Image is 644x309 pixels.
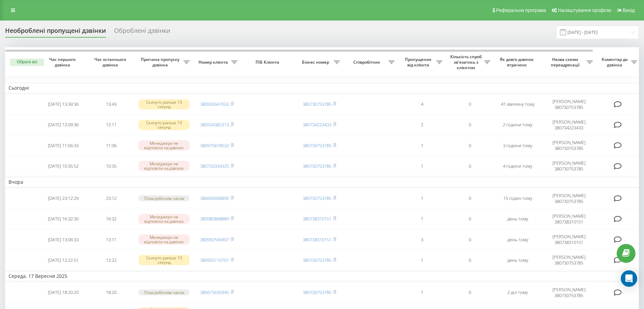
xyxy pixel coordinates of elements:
span: Співробітник [347,60,388,65]
div: Менеджери не відповіли на дзвінок [138,234,190,245]
td: 4 години тому [494,156,542,176]
a: 380738310151 [303,216,331,222]
a: 380730753785 [303,101,331,107]
td: 18:20 [87,283,135,302]
td: 0 [446,189,494,208]
td: [DATE] 16:32:30 [39,209,87,229]
td: [PERSON_NAME] 380730753785 [542,136,596,155]
td: день тому [494,230,542,249]
td: 4 [398,95,446,114]
td: 0 [446,209,494,229]
td: 0 [446,95,494,114]
a: 380733334325 [200,163,229,169]
span: Назва схеми переадресації [545,57,587,67]
a: 380730753785 [303,257,331,263]
div: Менеджери не відповіли на дзвінок [138,161,190,171]
a: 380955110701 [200,257,229,263]
a: 380673635945 [200,289,229,295]
td: [PERSON_NAME] 380730753785 [542,189,596,208]
td: [PERSON_NAME] 380734223433 [542,115,596,134]
td: 2 години тому [494,115,542,134]
span: Кількість спроб зв'язатись з клієнтом [449,54,484,70]
div: Скинуто раніше 10 секунд [138,255,190,265]
td: [DATE] 23:12:29 [39,189,87,208]
a: 380738310151 [303,236,331,243]
a: 380730753785 [303,289,331,295]
td: 1 [398,136,446,155]
div: Менеджери не відповіли на дзвінок [138,214,190,224]
td: [PERSON_NAME] 380730753785 [542,156,596,176]
span: Пропущених від клієнта [401,57,436,67]
a: 380730753785 [303,195,331,201]
td: 41 хвилину тому [494,95,542,114]
td: [PERSON_NAME] 380730753785 [542,95,596,114]
td: 1 [398,209,446,229]
td: [DATE] 13:06:33 [39,230,87,249]
span: Час першого дзвінка [45,57,82,67]
td: 0 [446,156,494,176]
a: 380933647633 [200,101,229,107]
td: [DATE] 12:22:51 [39,250,87,270]
td: [PERSON_NAME] 380738310151 [542,230,596,249]
td: 3 години тому [494,136,542,155]
td: 15 годин тому [494,189,542,208]
span: Вихід [623,8,635,13]
td: [PERSON_NAME] 380730753785 [542,250,596,270]
td: 0 [446,115,494,134]
a: 380669008890 [200,195,229,201]
a: 380730753785 [303,163,331,169]
span: Реферальна програма [496,8,546,13]
td: [DATE] 10:35:52 [39,156,87,176]
td: день тому [494,250,542,270]
td: [DATE] 12:09:36 [39,115,87,134]
span: Причина пропуску дзвінка [138,57,183,67]
td: 0 [446,250,494,270]
td: 3 [398,230,446,249]
div: Необроблені пропущені дзвінки [5,27,106,38]
a: 380980868889 [200,216,229,222]
td: 1 [398,283,446,302]
td: день тому [494,209,542,229]
a: 380992569407 [200,236,229,243]
td: 11:06 [87,136,135,155]
td: 13:43 [87,95,135,114]
span: Бізнес номер [299,60,334,65]
div: Оброблені дзвінки [114,27,170,38]
div: Поза робочим часом [138,195,190,201]
td: [DATE] 13:39:36 [39,95,87,114]
span: ПІБ Клієнта [247,60,290,65]
div: Open Intercom Messenger [621,270,637,287]
td: 1 [398,250,446,270]
a: 380734223433 [303,121,331,128]
td: 16:32 [87,209,135,229]
span: Як довго дзвінок втрачено [499,57,536,67]
a: 380730753785 [303,142,331,149]
td: 0 [446,136,494,155]
div: Скинуто раніше 10 секунд [138,99,190,110]
span: Час останнього дзвінка [93,57,129,67]
td: [PERSON_NAME] 380730753785 [542,283,596,302]
td: 1 [398,156,446,176]
div: Поза робочим часом [138,289,190,295]
div: Скинуто раніше 10 секунд [138,120,190,130]
td: 12:11 [87,115,135,134]
a: 380975618532 [200,142,229,149]
td: 0 [446,283,494,302]
button: Обрати всі [10,59,44,66]
td: 12:22 [87,250,135,270]
td: 2 [398,115,446,134]
td: 10:35 [87,156,135,176]
td: 2 дні тому [494,283,542,302]
span: Номер клієнта [196,60,231,65]
span: Налаштування профілю [558,8,611,13]
td: [DATE] 18:20:20 [39,283,87,302]
td: [DATE] 11:06:33 [39,136,87,155]
td: [PERSON_NAME] 380738310151 [542,209,596,229]
td: 0 [446,230,494,249]
td: 13:11 [87,230,135,249]
span: Коментар до дзвінка [600,57,631,67]
div: Менеджери не відповіли на дзвінок [138,140,190,151]
a: 380504382313 [200,121,229,128]
td: 23:12 [87,189,135,208]
td: 1 [398,189,446,208]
